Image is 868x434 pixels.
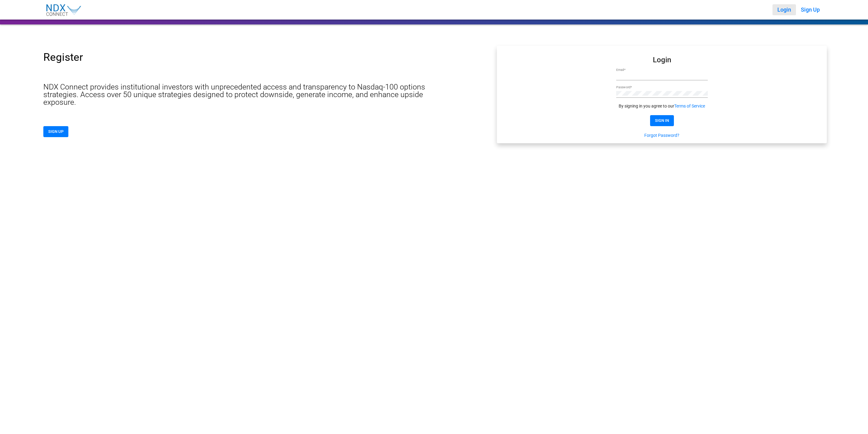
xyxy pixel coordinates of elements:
[43,2,84,18] img: NDX_Connect_Logo-01.svg
[801,6,820,13] span: Sign Up
[644,132,679,138] a: Forgot Password?
[43,83,456,106] p: NDX Connect provides institutional investors with unprecedented access and transparency to Nasdaq...
[796,4,825,15] button: Sign Up
[653,57,671,63] mat-card-title: Login
[777,6,791,13] span: Login
[616,103,708,109] div: By signing in you agree to our
[655,118,669,123] span: SIGN IN
[772,4,796,15] button: Login
[674,103,705,109] a: Terms of Service
[48,129,63,134] span: SIGN UP
[43,52,83,63] p: Register
[650,115,674,126] button: SIGN IN
[43,126,68,137] button: SIGN UP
